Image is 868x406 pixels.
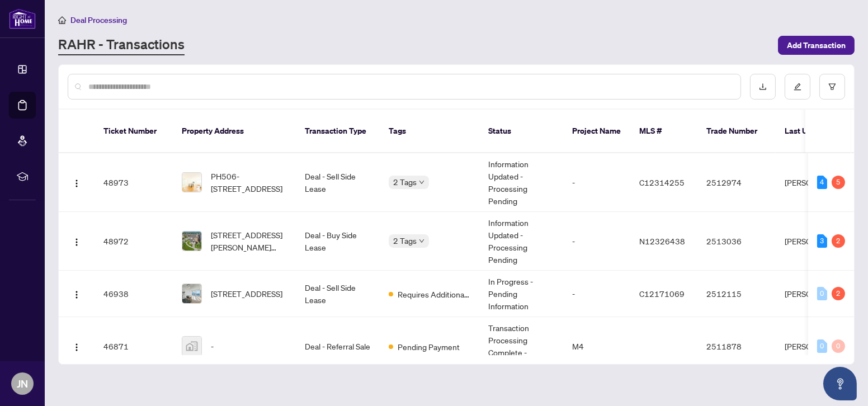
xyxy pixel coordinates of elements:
[832,287,845,300] div: 2
[776,153,860,212] td: [PERSON_NAME]
[817,339,827,353] div: 0
[296,271,380,317] td: Deal - Sell Side Lease
[9,8,36,29] img: logo
[697,212,776,271] td: 2513036
[393,176,417,188] span: 2 Tags
[419,180,424,185] span: down
[817,234,827,248] div: 3
[639,289,685,299] span: C12171069
[563,271,630,317] td: -
[58,16,66,24] span: home
[211,229,287,253] span: [STREET_ADDRESS][PERSON_NAME][PERSON_NAME]
[778,36,855,55] button: Add Transaction
[479,110,563,153] th: Status
[58,35,185,55] a: RAHR - Transactions
[68,173,86,191] button: Logo
[787,36,846,54] span: Add Transaction
[697,110,776,153] th: Trade Number
[211,170,287,195] span: PH506-[STREET_ADDRESS]
[697,317,776,376] td: 2511878
[296,153,380,212] td: Deal - Sell Side Lease
[832,176,845,189] div: 5
[398,341,460,353] span: Pending Payment
[639,177,685,187] span: C12314255
[296,110,380,153] th: Transaction Type
[419,238,424,244] span: down
[173,110,296,153] th: Property Address
[817,176,827,189] div: 4
[95,271,173,317] td: 46938
[817,287,827,300] div: 0
[630,110,697,153] th: MLS #
[776,271,860,317] td: [PERSON_NAME]
[479,153,563,212] td: Information Updated - Processing Pending
[785,74,810,100] button: edit
[95,317,173,376] td: 46871
[182,337,201,356] img: thumbnail-img
[832,339,845,353] div: 0
[759,83,767,91] span: download
[72,238,81,247] img: Logo
[68,285,86,303] button: Logo
[393,234,417,247] span: 2 Tags
[697,271,776,317] td: 2512115
[563,110,630,153] th: Project Name
[211,340,214,352] span: -
[95,153,173,212] td: 48973
[398,288,470,300] span: Requires Additional Docs
[832,234,845,248] div: 2
[296,317,380,376] td: Deal - Referral Sale
[776,212,860,271] td: [PERSON_NAME]
[72,343,81,352] img: Logo
[479,271,563,317] td: In Progress - Pending Information
[95,110,173,153] th: Ticket Number
[828,83,836,91] span: filter
[639,236,685,246] span: N12326438
[70,15,127,25] span: Deal Processing
[380,110,479,153] th: Tags
[72,290,81,299] img: Logo
[182,173,201,192] img: thumbnail-img
[776,110,860,153] th: Last Updated By
[182,284,201,303] img: thumbnail-img
[479,212,563,271] td: Information Updated - Processing Pending
[68,337,86,355] button: Logo
[72,179,81,188] img: Logo
[95,212,173,271] td: 48972
[563,317,630,376] td: M4
[776,317,860,376] td: [PERSON_NAME]
[794,83,801,91] span: edit
[697,153,776,212] td: 2512974
[823,367,857,400] button: Open asap
[819,74,845,100] button: filter
[296,212,380,271] td: Deal - Buy Side Lease
[750,74,776,100] button: download
[211,287,282,300] span: [STREET_ADDRESS]
[479,317,563,376] td: Transaction Processing Complete - Awaiting Payment
[68,232,86,250] button: Logo
[17,376,28,391] span: JN
[563,212,630,271] td: -
[182,232,201,251] img: thumbnail-img
[563,153,630,212] td: -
